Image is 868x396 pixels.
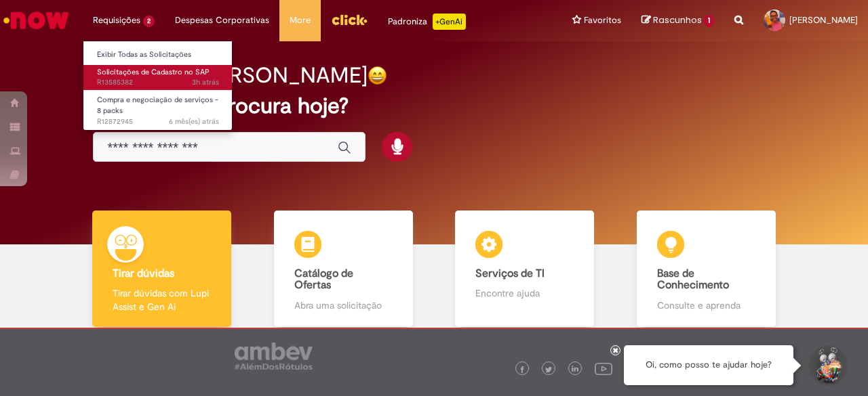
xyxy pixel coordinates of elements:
[616,211,797,328] a: Base de Conhecimento Consulte e aprenda
[113,267,174,280] b: Tirar dúvidas
[253,211,435,328] a: Catálogo de Ofertas Abra uma solicitação
[789,14,858,26] span: [PERSON_NAME]
[113,286,211,313] p: Tirar dúvidas com Lupi Assist e Gen Ai
[235,343,313,370] img: logo_footer_ambev_rotulo_gray.png
[388,14,466,30] div: Padroniza
[71,211,253,328] a: Tirar dúvidas Tirar dúvidas com Lupi Assist e Gen Ai
[642,14,714,27] a: Rascunhos
[97,95,218,116] span: Compra e negociação de serviços - 8 packs
[331,9,368,30] img: click_logo_yellow_360x200.png
[169,116,219,127] time: 31/03/2025 15:53:03
[294,267,353,292] b: Catálogo de Ofertas
[584,14,621,27] span: Favoritos
[93,94,774,118] h2: O que você procura hoje?
[433,14,466,30] p: +GenAi
[595,359,612,377] img: logo_footer_youtube.png
[434,211,616,328] a: Serviços de TI Encontre ajuda
[192,77,219,87] time: 01/10/2025 11:23:01
[807,345,848,386] button: Iniciar Conversa de Suporte
[290,14,311,27] span: More
[545,366,552,373] img: logo_footer_twitter.png
[93,14,140,27] span: Requisições
[653,14,702,26] span: Rascunhos
[192,77,219,87] span: 3h atrás
[143,16,155,27] span: 2
[475,267,545,280] b: Serviços de TI
[657,299,755,312] p: Consulte e aprenda
[97,116,219,127] span: R12872945
[97,67,210,77] span: Solicitações de Cadastro no SAP
[83,41,233,131] ul: Requisições
[704,15,714,27] span: 1
[97,77,219,88] span: R13585382
[368,66,387,85] img: happy-face.png
[572,366,578,374] img: logo_footer_linkedin.png
[83,93,233,122] a: Aberto R12872945 : Compra e negociação de serviços - 8 packs
[169,116,219,127] span: 6 mês(es) atrás
[1,7,71,34] img: ServiceNow
[83,47,233,62] a: Exibir Todas as Solicitações
[294,299,393,312] p: Abra uma solicitação
[519,366,526,373] img: logo_footer_facebook.png
[83,65,233,90] a: Aberto R13585382 : Solicitações de Cadastro no SAP
[175,14,269,27] span: Despesas Corporativas
[624,345,793,385] div: Oi, como posso te ajudar hoje?
[657,267,729,292] b: Base de Conhecimento
[475,286,574,300] p: Encontre ajuda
